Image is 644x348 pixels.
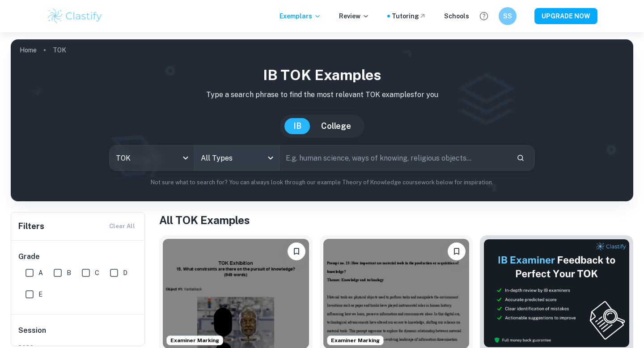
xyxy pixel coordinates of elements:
[18,64,626,86] h1: IB TOK examples
[18,89,626,100] p: Type a search phrase to find the most relevant TOK examples for you
[444,11,469,21] a: Schools
[476,8,491,24] button: Help and Feedback
[53,45,66,55] p: TOK
[392,11,426,21] a: Tutoring
[110,145,194,170] div: TOK
[448,242,466,260] button: Bookmark
[18,325,138,343] h6: Session
[18,220,44,233] h6: Filters
[38,268,43,278] span: A
[159,212,633,228] h1: All TOK Examples
[280,11,321,21] p: Exemplars
[67,268,71,278] span: B
[195,145,279,170] div: All Types
[503,11,513,21] h6: SS
[11,39,633,201] img: profile cover
[499,7,517,25] button: SS
[288,242,305,260] button: Bookmark
[20,44,37,56] a: Home
[513,150,528,166] button: Search
[339,11,369,21] p: Review
[284,118,310,134] button: IB
[327,336,383,344] span: Examiner Marking
[47,7,103,25] img: Clastify logo
[280,145,509,170] input: E.g. human science, ways of knowing, religious objects...
[534,8,597,24] button: UPGRADE NOW
[123,268,127,278] span: D
[18,178,626,187] p: Not sure what to search for? You can always look through our example Theory of Knowledge coursewo...
[312,118,360,134] button: College
[18,251,138,262] h6: Grade
[167,336,223,344] span: Examiner Marking
[38,289,42,299] span: E
[95,268,99,278] span: C
[483,239,630,348] img: Thumbnail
